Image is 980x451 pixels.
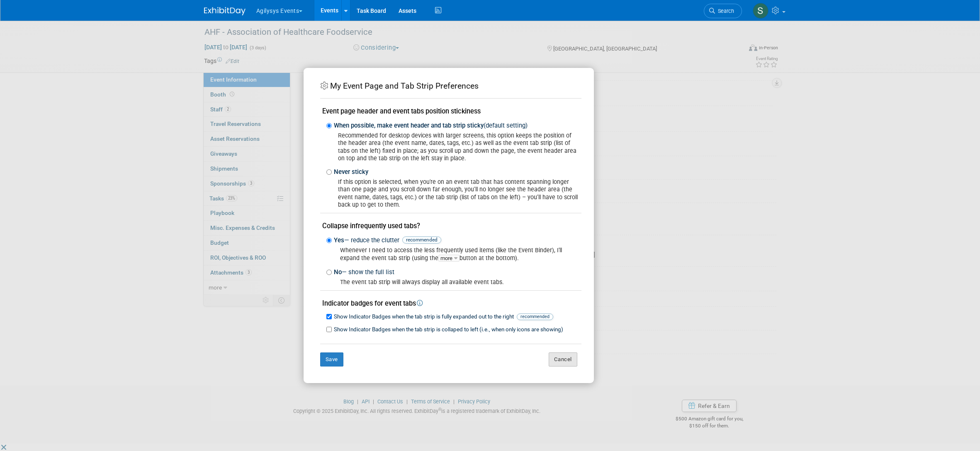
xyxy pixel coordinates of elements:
[332,246,581,262] div: Whenever I need to access the less frequently used items (like the Event Binder), I'll expand the...
[342,268,394,276] span: — show the full list
[334,236,441,244] span: Yes
[332,278,581,286] div: The event tab strip will always display all available event tabs.
[484,122,528,129] span: (default setting)
[402,236,441,244] span: recommended
[320,106,581,116] div: Event page header and event tabs position stickiness
[334,326,563,333] span: Show Indicator Badges when the tab strip is collaped to left (i.e., when only icons are showing)
[332,132,581,162] div: Recommended for desktop devices with larger screens, this option keeps the position of the header...
[438,255,460,262] span: more
[320,299,581,308] div: Indicator badges for event tabs
[320,221,581,231] div: Collapse infrequently used tabs?
[334,168,368,176] span: Never sticky
[332,178,581,209] div: If this option is selected, when you're on an event tab that has content spanning longer than one...
[204,7,246,15] img: ExhibitDay
[334,268,394,276] span: No
[704,4,742,18] a: Search
[753,3,768,19] img: Salvatore Capizzi
[320,80,581,92] div: My Event Page and Tab Strip Preferences
[549,352,577,367] button: Cancel
[334,122,528,129] span: When possible, make event header and tab strip sticky
[715,8,734,14] span: Search
[320,352,343,367] button: Save
[334,314,553,320] span: Show Indicator Badges when the tab strip is fully expanded out to the right
[517,314,553,320] span: recommended
[344,236,399,244] span: — reduce the clutter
